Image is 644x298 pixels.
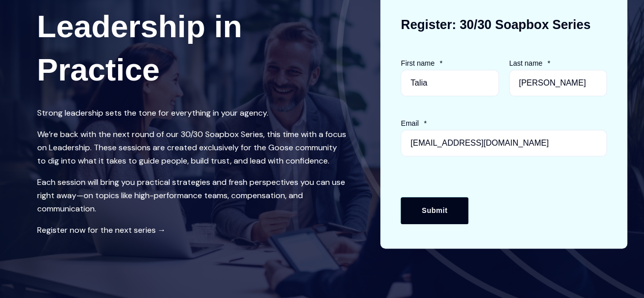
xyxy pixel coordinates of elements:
p: Each session will bring you practical strategies and fresh perspectives you can use right away—on... [37,176,347,215]
p: We’re back with the next round of our 30/30 Soapbox Series, this time with a focus on Leadership.... [37,128,347,168]
span: Last name [509,59,542,67]
span: Email [401,119,418,127]
input: Submit [401,197,468,224]
h1: Leadership in Practice [37,5,347,91]
p: Strong leadership sets the tone for everything in your agency. [37,106,347,120]
h3: Register: 30/30 Soapbox Series [401,3,607,46]
p: Register now for the next series → [37,224,347,237]
span: First name [401,59,434,67]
